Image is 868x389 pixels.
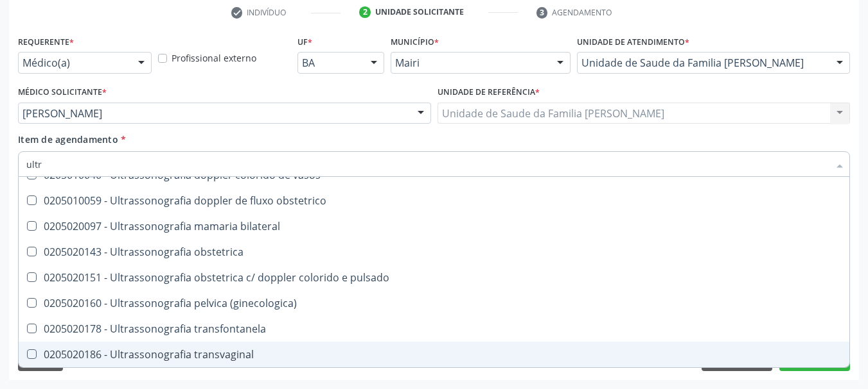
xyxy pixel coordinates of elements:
div: 0205020160 - Ultrassonografia pelvica (ginecologica) [26,298,842,308]
div: 0205020151 - Ultrassonografia obstetrica c/ doppler colorido e pulsado [26,272,842,283]
label: Requerente [18,32,74,52]
span: Mairi [395,56,544,69]
label: Unidade de atendimento [577,32,689,52]
div: 0205010059 - Ultrassonografia doppler de fluxo obstetrico [26,195,842,206]
span: Médico(a) [22,56,125,69]
label: Médico Solicitante [18,83,107,103]
span: Unidade de Saude da Familia [PERSON_NAME] [581,56,824,69]
div: 0205020143 - Ultrassonografia obstetrica [26,247,842,257]
label: Município [391,32,439,52]
div: 0205020186 - Ultrassonografia transvaginal [26,349,842,360]
span: BA [302,56,358,69]
div: 0205020097 - Ultrassonografia mamaria bilateral [26,221,842,231]
div: Unidade solicitante [375,6,464,18]
div: 0205020178 - Ultrassonografia transfontanela [26,324,842,334]
span: Item de agendamento [18,133,118,145]
label: Unidade de referência [438,83,540,103]
label: UF [297,32,312,52]
input: Buscar por procedimentos [26,151,829,177]
label: Profissional externo [172,51,256,65]
div: 2 [359,6,371,18]
span: [PERSON_NAME] [22,107,405,120]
